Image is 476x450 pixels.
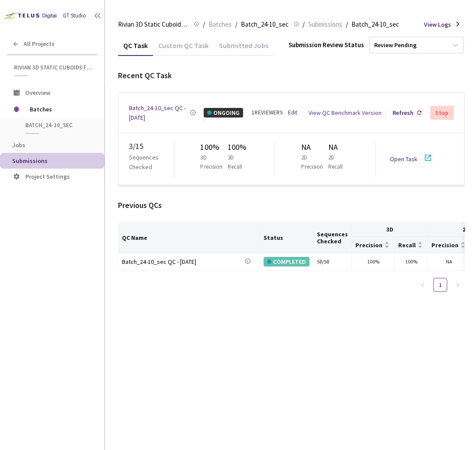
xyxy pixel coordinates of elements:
a: 1 [434,278,447,291]
span: Batch_24-10_sec [351,19,399,30]
span: All Projects [24,40,55,48]
p: Sequences Checked [129,152,174,172]
div: Previous QCs [118,199,465,211]
div: Stop [435,109,448,116]
li: / [346,19,348,30]
p: 2D Precision [301,153,325,171]
li: Next Page [451,278,465,292]
button: left [416,278,430,292]
span: View Logs [424,20,451,29]
div: 1 REVIEWERS [251,108,283,117]
th: Recall [395,237,428,253]
div: 58 / 58 [317,258,348,266]
td: 100% [395,253,428,271]
span: Submissions [12,157,48,165]
div: Submitted Jobs [214,41,274,56]
div: Batch_24-10_sec QC - [DATE] [122,257,244,267]
div: 100% [200,141,227,153]
span: Batches [208,19,232,30]
span: right [455,282,460,287]
div: Refresh [393,108,413,118]
span: Submissions [308,19,342,30]
th: Precision [352,237,395,253]
div: COMPLETED [264,257,309,267]
p: 3D Precision [200,153,224,171]
div: Review Pending [374,41,417,49]
a: Batch_24-10_sec QC - [DATE] [122,257,244,267]
a: Batches [207,19,233,29]
th: Sequences Checked [313,222,352,253]
div: 3 / 15 [129,140,174,152]
div: NA [301,141,328,153]
li: 1 [433,278,447,292]
span: Overview [25,89,50,97]
span: Batches [30,100,90,118]
p: 2D Recall [328,153,346,171]
th: Status [260,222,313,253]
li: / [235,19,237,30]
span: Project Settings [25,173,70,180]
th: Precision [428,237,471,253]
span: Rivian 3D Static Cuboids fixed[2024-25] [14,64,92,71]
div: QC Task [118,41,153,56]
span: Precision [355,242,382,249]
th: 3D [352,222,428,237]
td: 100% [352,253,395,271]
li: / [302,19,305,30]
a: Open Task [390,155,417,163]
span: Recall [398,242,416,249]
li: Previous Page [416,278,430,292]
div: Recent QC Task [118,69,465,82]
span: Batch_24-10_sec [25,121,90,129]
span: left [420,282,425,287]
div: GT Studio [63,11,86,20]
a: Submissions [306,19,344,29]
span: Precision [431,242,459,249]
button: right [451,278,465,292]
a: Batch_24-10_sec QC - [DATE] [129,103,190,122]
div: ONGOING [204,108,243,118]
span: Rivian 3D Static Cuboids fixed[2024-25] [118,19,189,30]
li: / [203,19,205,30]
span: Batch_24-10_sec [241,19,288,30]
div: 100% [228,141,249,153]
div: Custom QC Task [153,41,214,56]
div: View QC Benchmark Version [309,108,382,118]
th: QC Name [118,222,260,253]
p: 3D Recall [228,153,245,171]
div: NA [328,141,349,153]
span: Jobs [12,141,25,149]
div: Submission Review Status [288,40,364,50]
td: NA [428,253,471,271]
